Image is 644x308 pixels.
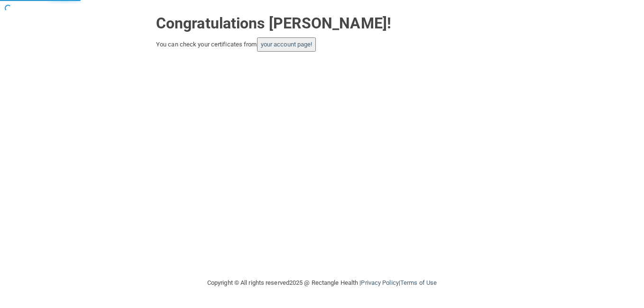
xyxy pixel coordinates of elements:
[261,41,313,48] a: your account page!
[361,279,398,286] a: Privacy Policy
[156,14,391,32] strong: Congratulations [PERSON_NAME]!
[149,268,495,298] div: Copyright © All rights reserved 2025 @ Rectangle Health | |
[257,37,316,52] button: your account page!
[156,37,488,52] div: You can check your certificates from
[400,279,437,286] a: Terms of Use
